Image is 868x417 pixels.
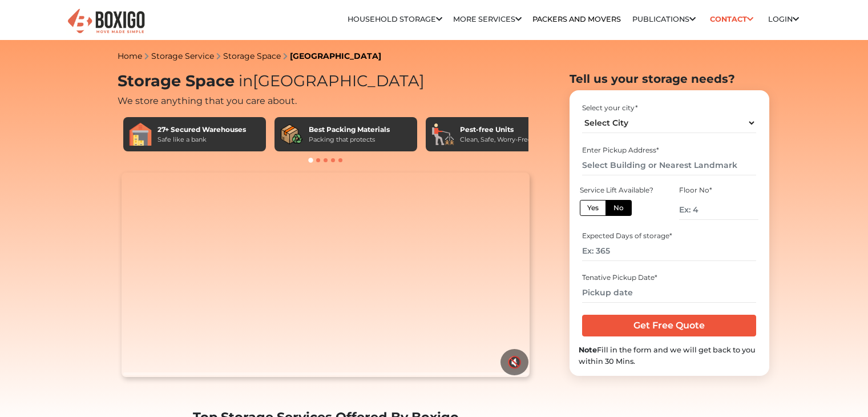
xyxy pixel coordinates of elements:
div: Select your city [582,103,756,113]
input: Select Building or Nearest Landmark [582,155,756,175]
a: Storage Service [151,51,214,61]
a: [GEOGRAPHIC_DATA] [290,51,381,61]
a: Home [118,51,142,61]
div: Floor No [679,185,758,195]
input: Ex: 365 [582,241,756,261]
div: Safe like a bank [158,135,246,145]
a: Household Storage [348,15,442,23]
div: Pest-free Units [460,125,532,135]
div: Packing that protects [309,135,390,145]
div: Fill in the form and we will get back to you within 30 Mins. [579,344,760,366]
img: Best Packing Materials [280,123,303,146]
div: 27+ Secured Warehouses [158,125,246,135]
h2: Tell us your storage needs? [570,72,769,86]
a: Login [768,15,799,23]
a: Contact [706,10,757,28]
div: Best Packing Materials [309,125,390,135]
div: Clean, Safe, Worry-Free [460,135,532,145]
label: Yes [580,200,606,216]
input: Pickup date [582,283,756,303]
a: Packers and Movers [532,15,621,23]
input: Ex: 4 [679,200,758,220]
button: 🔇 [500,349,528,375]
div: Enter Pickup Address [582,145,756,155]
a: Storage Space [223,51,281,61]
span: [GEOGRAPHIC_DATA] [235,71,425,90]
span: in [239,71,253,90]
input: Get Free Quote [582,315,756,336]
a: Publications [632,15,696,23]
video: Your browser does not support the video tag. [122,173,530,377]
div: Service Lift Available? [580,185,659,195]
img: Pest-free Units [431,123,454,146]
span: We store anything that you care about. [118,95,297,106]
h1: Storage Space [118,72,534,91]
div: Expected Days of storage [582,231,756,241]
label: No [605,200,632,216]
a: More services [453,15,522,23]
img: Boxigo [66,7,146,35]
b: Note [579,346,597,354]
img: 27+ Secured Warehouses [129,123,152,146]
div: Tenative Pickup Date [582,272,756,283]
